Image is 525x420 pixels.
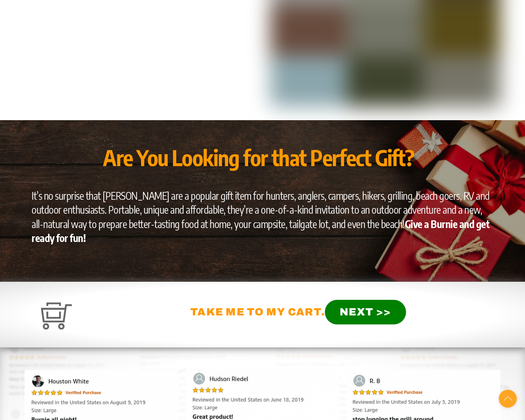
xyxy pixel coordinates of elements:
span: Are You Looking for that Perfect Gift? [103,144,414,171]
a: NEXT >> [325,306,406,317]
span: It’s no surprise that [PERSON_NAME] are a popular gift item for hunters, anglers, campers, hikers... [32,189,490,244]
button: NEXT >> [325,300,406,324]
span: Take me to my cart. [190,306,406,317]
